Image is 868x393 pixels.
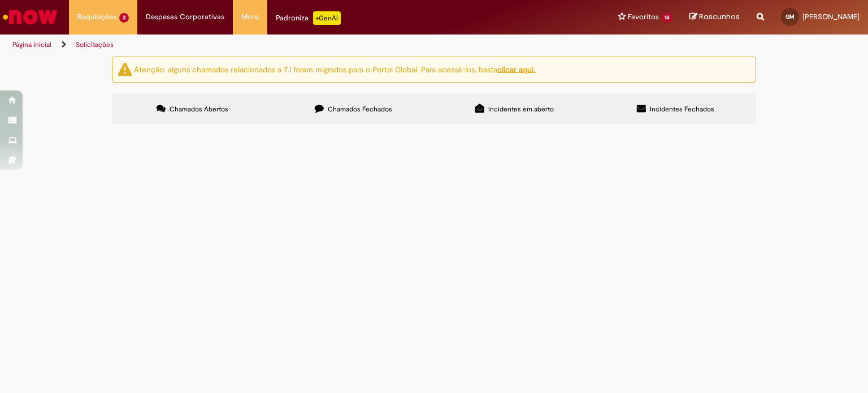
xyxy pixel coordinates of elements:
[488,105,554,114] span: Incidentes em aberto
[12,40,51,49] a: Página inicial
[650,105,714,114] span: Incidentes Fechados
[119,13,129,23] span: 3
[170,105,228,114] span: Chamados Abertos
[241,11,259,23] span: More
[76,40,114,49] a: Solicitações
[785,13,795,20] span: GM
[77,11,117,23] span: Requisições
[802,12,860,21] span: [PERSON_NAME]
[628,11,659,23] span: Favoritos
[134,64,535,74] ng-bind-html: Atenção: alguns chamados relacionados a T.I foram migrados para o Portal Global. Para acessá-los,...
[276,11,341,25] div: Padroniza
[328,105,392,114] span: Chamados Fechados
[146,11,224,23] span: Despesas Corporativas
[699,11,740,22] span: Rascunhos
[497,64,535,74] a: clicar aqui.
[313,11,341,25] p: +GenAi
[689,12,740,23] a: Rascunhos
[1,6,59,28] img: ServiceNow
[8,34,570,55] ul: Trilhas de página
[661,13,672,23] span: 14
